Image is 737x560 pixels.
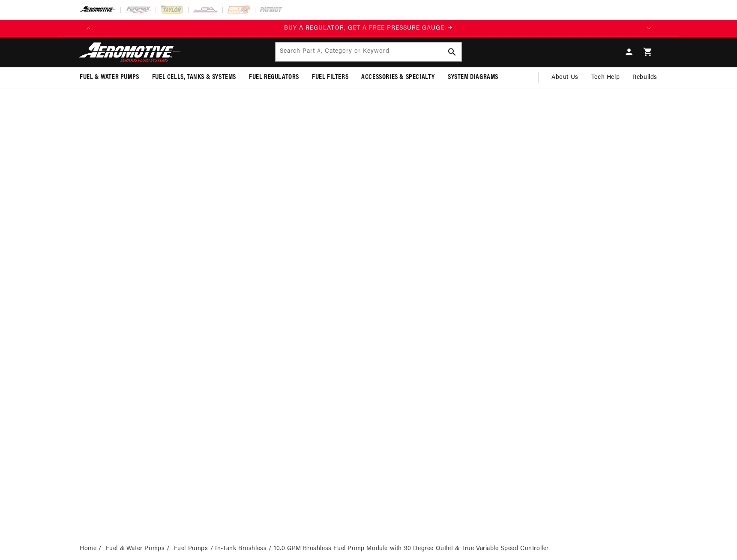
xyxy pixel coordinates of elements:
[152,73,236,82] span: Fuel Cells, Tanks & Systems
[97,24,640,33] a: BUY A REGULATOR, GET A FREE PRESSURE GAUGE
[215,544,274,554] li: In-Tank Brushless
[274,544,549,554] li: 10.0 GPM Brushless Fuel Pump Module with 90 Degree Outlet & True Variable Speed Controller
[551,74,578,81] span: About Us
[77,42,184,62] img: Aeromotive
[640,20,657,37] button: Translation missing: en.sections.announcements.next_announcement
[97,24,640,33] div: 1 of 4
[80,544,96,554] a: Home
[355,67,441,87] summary: Accessories & Specialty
[80,544,657,554] nav: breadcrumbs
[276,42,461,61] input: Search Part #, Category or Keyword
[632,73,657,82] span: Rebuilds
[448,73,498,82] span: System Diagrams
[97,24,640,33] div: Announcement
[73,67,146,87] summary: Fuel & Water Pumps
[106,544,165,554] a: Fuel & Water Pumps
[441,67,505,87] summary: System Diagrams
[626,67,664,88] summary: Rebuilds
[284,25,444,31] span: BUY A REGULATOR, GET A FREE PRESSURE GAUGE
[80,20,97,37] button: Translation missing: en.sections.announcements.previous_announcement
[249,73,299,82] span: Fuel Regulators
[591,73,620,82] span: Tech Help
[243,67,306,87] summary: Fuel Regulators
[146,67,243,87] summary: Fuel Cells, Tanks & Systems
[80,73,139,82] span: Fuel & Water Pumps
[443,42,461,61] button: Search Part #, Category or Keyword
[58,20,679,37] slideshow-component: Translation missing: en.sections.announcements.announcement_bar
[545,67,585,88] a: About Us
[306,67,355,87] summary: Fuel Filters
[174,544,208,554] a: Fuel Pumps
[585,67,626,88] summary: Tech Help
[361,73,435,82] span: Accessories & Specialty
[312,73,348,82] span: Fuel Filters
